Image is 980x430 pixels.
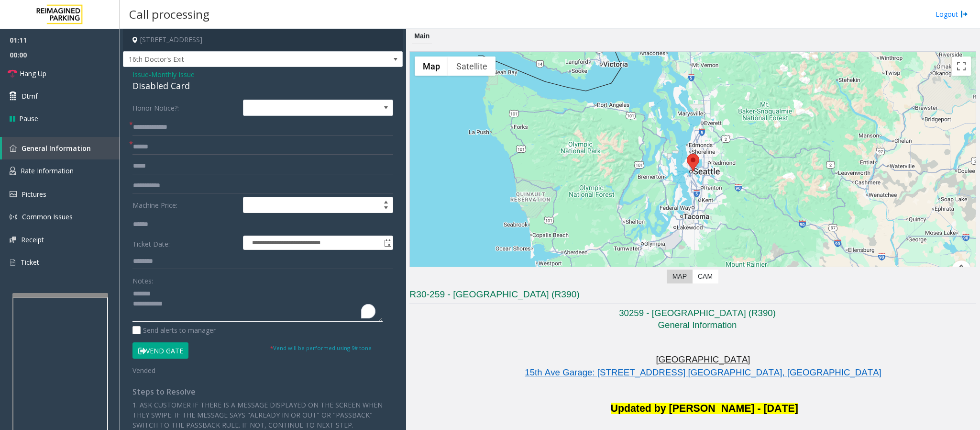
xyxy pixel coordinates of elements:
img: 'icon' [10,213,17,221]
textarea: To enrich screen reader interactions, please activate Accessibility in Grammarly extension settings [132,286,383,322]
img: 'icon' [10,191,17,197]
div: 511 16th Avenue, Seattle, WA [687,154,699,171]
div: Disabled Card [132,79,393,92]
img: 'icon' [10,237,16,243]
label: Ticket Date: [130,236,241,250]
label: Send alerts to manager [132,325,216,335]
button: Map camera controls [952,260,971,280]
a: 15th Ave Garage: [STREET_ADDRESS] [GEOGRAPHIC_DATA], [GEOGRAPHIC_DATA] [525,367,881,377]
span: 30259 - [GEOGRAPHIC_DATA] (R390) [619,308,776,318]
a: Logout [936,9,968,19]
span: Rate Information [21,166,74,175]
label: Machine Price: [130,197,241,213]
img: logout [960,9,968,19]
a: General Information [2,137,120,159]
label: Honor Notice?: [130,100,241,116]
button: Toggle fullscreen view [952,57,971,76]
label: Notes: [132,272,153,286]
span: Receipt [21,235,44,244]
label: CAM [692,270,718,283]
small: Vend will be performed using 9# tone [270,344,372,351]
span: Dtmf [22,91,38,101]
span: General Information [22,144,91,153]
label: Map [667,270,693,283]
span: Updated by [PERSON_NAME] - [DATE] [611,403,798,414]
h4: [STREET_ADDRESS] [123,29,403,51]
span: Hang Up [20,68,46,79]
span: - [149,70,195,79]
span: Pictures [22,190,46,199]
span: 16th Doctor's Exit [123,52,347,67]
span: Ticket [21,258,39,267]
h4: Steps to Resolve [132,387,393,396]
span: Toggle popup [382,236,393,249]
div: Main [412,29,432,44]
span: Common Issues [22,212,73,221]
img: 'icon' [10,145,17,152]
span: Increase value [379,197,393,205]
span: Vended [132,366,155,375]
button: Show street map [415,57,448,76]
h3: R30-259 - [GEOGRAPHIC_DATA] (R390) [409,288,976,304]
span: General Information [658,320,737,330]
button: Show satellite imagery [448,57,496,76]
span: Pause [19,113,38,124]
img: 'icon' [10,167,16,175]
span: [GEOGRAPHIC_DATA] [656,354,750,364]
button: Vend Gate [132,342,188,359]
img: 'icon' [10,258,16,267]
span: Decrease value [379,205,393,213]
span: Issue [132,69,149,79]
h3: Call processing [124,2,214,26]
span: Monthly Issue [151,69,195,79]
